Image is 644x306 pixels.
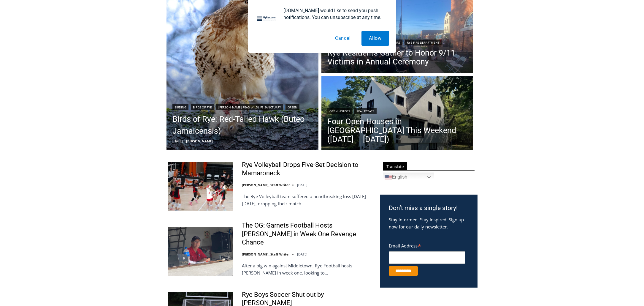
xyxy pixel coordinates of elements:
[385,174,392,181] img: en
[242,161,372,178] a: Rye Volleyball Drops Five-Set Decision to Mamaroneck
[327,107,467,114] div: |
[242,262,372,276] p: After a big win against Middletown, Rye Football hosts [PERSON_NAME] in week one, looking to…
[242,221,372,247] a: The OG: Garnets Football Hosts [PERSON_NAME] in Week One Revenge Chance
[242,183,290,187] a: [PERSON_NAME], Staff Writer
[327,108,352,114] a: Open Houses
[321,76,473,152] a: Read More Four Open Houses in Rye This Weekend (September 13 – 14)
[216,104,283,110] a: [PERSON_NAME] Read Wildlife Sanctuary
[168,227,233,275] img: The OG: Garnets Football Hosts Somers in Week One Revenge Chance
[172,103,313,110] div: | | |
[389,216,469,230] p: Stay informed. Stay inspired. Sign up now for our daily newsletter.
[297,183,307,187] time: [DATE]
[172,104,188,110] a: Birding
[255,7,279,31] img: notification icon
[327,48,467,66] a: Rye Residents Gather to Honor 9/11 Victims in Annual Ceremony
[383,162,407,170] span: Translate
[389,240,465,250] label: Email Address
[279,7,389,21] div: [DOMAIN_NAME] would like to send you push notifications. You can unsubscribe at any time.
[172,139,183,143] time: [DATE]
[328,31,358,46] button: Cancel
[383,173,434,182] a: English
[168,162,233,211] img: Rye Volleyball Drops Five-Set Decision to Mamaroneck
[321,76,473,152] img: 506 Midland Avenue, Rye
[242,193,372,207] p: The Rye Volleyball team suffered a heartbreaking loss [DATE][DATE], dropping their match…
[184,139,186,143] span: –
[354,108,377,114] a: Real Estate
[172,113,313,137] a: Birds of Rye: Red-Tailed Hawk (Buteo Jamaicensis)
[389,204,469,213] h3: Don’t miss a single story!
[242,252,290,256] a: [PERSON_NAME], Staff Writer
[285,104,299,110] a: Green
[327,117,467,144] a: Four Open Houses in [GEOGRAPHIC_DATA] This Weekend ([DATE] – [DATE])
[186,139,213,143] a: [PERSON_NAME]
[297,252,307,256] time: [DATE]
[361,31,389,46] button: Allow
[191,104,214,110] a: Birds of Rye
